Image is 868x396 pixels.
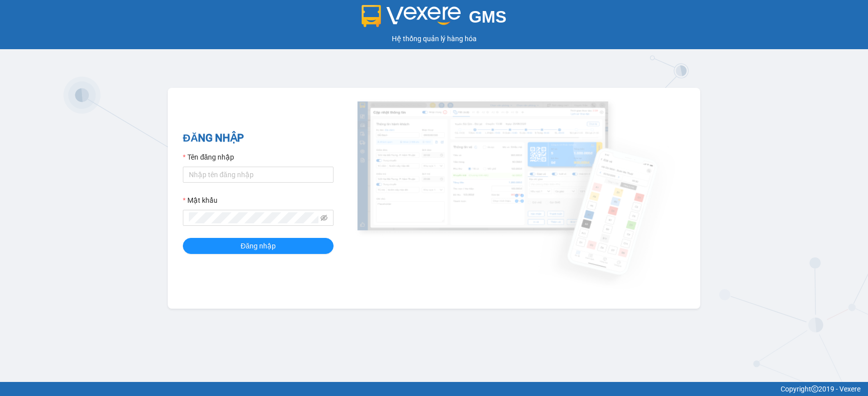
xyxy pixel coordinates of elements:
span: GMS [469,8,506,26]
img: logo 2 [362,5,461,27]
button: Đăng nhập [183,238,334,254]
div: Copyright 2019 - Vexere [8,383,860,394]
div: Hệ thống quản lý hàng hóa [3,33,865,44]
a: GMS [362,15,507,23]
span: Đăng nhập [241,240,276,251]
span: copyright [811,385,818,392]
input: Mật khẩu [189,212,318,223]
h2: ĐĂNG NHẬP [183,130,334,147]
span: eye-invisible [320,214,328,221]
label: Mật khẩu [183,195,218,206]
input: Tên đăng nhập [183,167,334,183]
label: Tên đăng nhập [183,152,234,163]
